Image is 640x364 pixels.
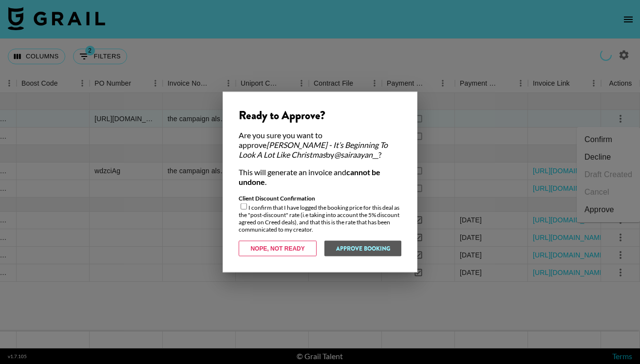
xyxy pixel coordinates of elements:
[239,241,317,256] button: Nope, Not Ready
[334,150,378,159] em: @ sairaayan__
[239,167,401,187] div: This will generate an invoice and .
[324,241,401,256] button: Approve Booking
[239,167,380,186] strong: cannot be undone
[239,195,315,202] strong: Client Discount Confirmation
[239,140,388,159] em: [PERSON_NAME] - It’s Beginning To Look A Lot Like Christmas
[239,130,401,160] div: Are you sure you want to approve by ?
[239,108,401,123] div: Ready to Approve?
[239,195,401,233] div: I confirm that I have logged the booking price for this deal as the "post-discount" rate (i.e tak...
